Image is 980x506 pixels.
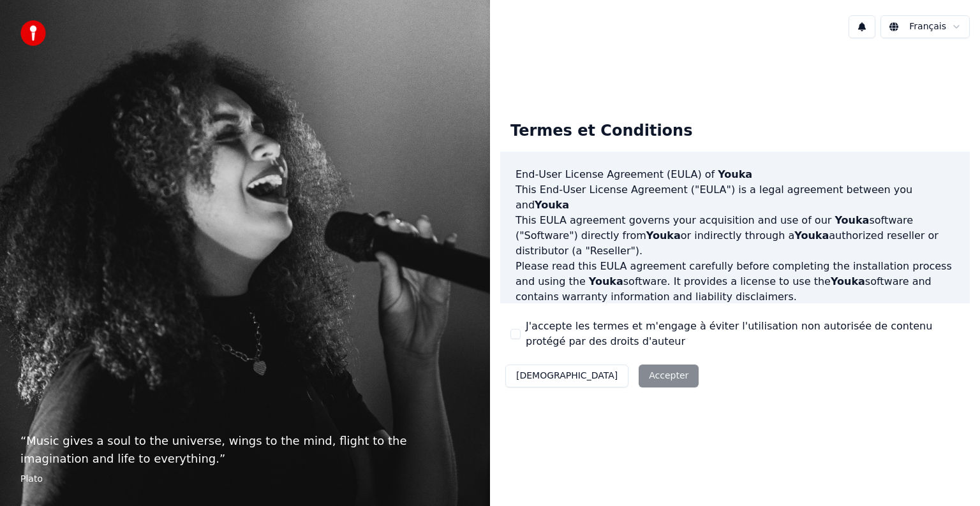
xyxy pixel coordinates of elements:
[516,167,954,182] h3: End-User License Agreement (EULA) of
[505,365,628,387] button: [DEMOGRAPHIC_DATA]
[794,229,829,242] span: Youka
[20,20,46,46] img: youka
[500,111,702,152] div: Termes et Conditions
[20,473,470,486] footer: Plato
[535,199,569,211] span: Youka
[646,229,681,242] span: Youka
[718,168,752,180] span: Youka
[589,275,623,287] span: Youka
[20,432,470,468] p: “ Music gives a soul to the universe, wings to the mind, flight to the imagination and life to ev...
[835,214,869,226] span: Youka
[516,182,954,213] p: This End-User License Agreement ("EULA") is a legal agreement between you and
[516,213,954,259] p: This EULA agreement governs your acquisition and use of our software ("Software") directly from o...
[526,319,960,349] label: J'accepte les termes et m'engage à éviter l'utilisation non autorisée de contenu protégé par des ...
[831,275,865,287] span: Youka
[516,259,954,305] p: Please read this EULA agreement carefully before completing the installation process and using th...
